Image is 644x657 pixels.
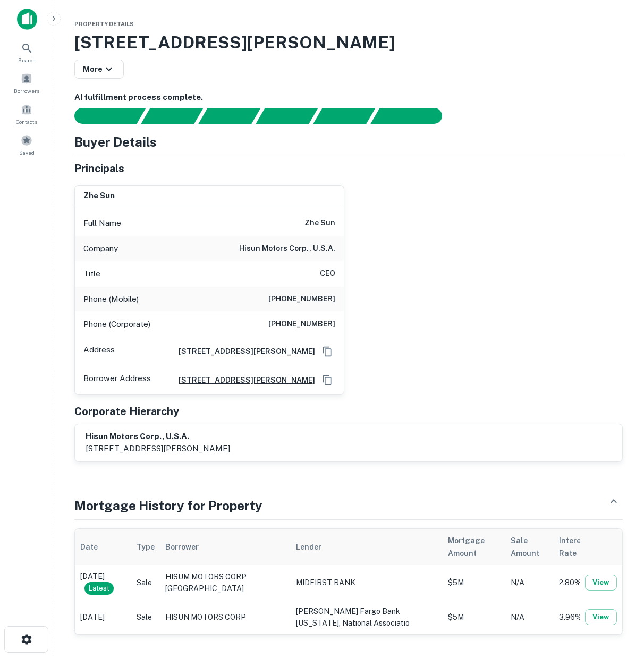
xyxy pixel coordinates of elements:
button: Copy Address [319,372,335,388]
button: Copy Address [319,343,335,359]
a: Saved [3,130,50,159]
div: Documents found, AI parsing details... [198,108,260,124]
th: Interest Rate [554,529,603,565]
h5: Principals [74,161,124,176]
button: View [585,575,617,591]
td: $5M [443,565,505,600]
td: MIDFIRST BANK [291,565,443,600]
span: Property Details [74,21,134,27]
h5: Corporate Hierarchy [74,403,179,419]
td: 2.80% [554,565,603,600]
th: Borrower [160,529,291,565]
h6: [PHONE_NUMBER] [268,318,335,331]
h6: hisun motors corp., u.s.a. [86,431,230,443]
td: 3.96% [554,600,603,634]
th: Date [75,529,131,565]
h6: hisun motors corp., u.s.a. [239,242,335,255]
div: Sending borrower request to AI... [62,108,141,124]
h4: Mortgage History for Property [74,496,262,515]
div: Principals found, still searching for contact information. This may take time... [313,108,375,124]
div: Your request is received and processing... [141,108,203,124]
p: Phone (Mobile) [83,293,139,306]
td: N/A [505,600,554,634]
h6: [PHONE_NUMBER] [268,293,335,306]
h6: zhe sun [83,190,115,202]
td: [PERSON_NAME] Fargo Bank [US_STATE], National Associatio [291,600,443,634]
td: N/A [505,565,554,600]
td: HISUN MOTORS CORP [160,600,291,634]
th: Lender [291,529,443,565]
button: View [585,609,617,625]
a: [STREET_ADDRESS][PERSON_NAME] [170,346,315,357]
th: Type [131,529,160,565]
iframe: Chat Widget [591,572,644,623]
p: [STREET_ADDRESS][PERSON_NAME] [86,442,230,455]
span: Borrowers [14,87,39,95]
h4: Buyer Details [74,132,157,151]
td: [DATE] [75,565,131,600]
div: Principals found, AI now looking for contact information... [256,108,318,124]
p: Borrower Address [83,372,151,388]
th: Mortgage Amount [443,529,505,565]
p: Title [83,267,100,280]
h6: CEO [320,267,335,280]
p: Full Name [83,217,121,230]
p: Phone (Corporate) [83,318,150,331]
h6: AI fulfillment process complete. [74,91,623,104]
span: Latest [84,583,114,594]
a: Search [3,38,50,66]
td: Sale [131,565,160,600]
h6: zhe sun [304,217,335,230]
p: Address [83,343,115,359]
a: Borrowers [3,69,50,97]
h3: [STREET_ADDRESS][PERSON_NAME] [74,30,623,55]
p: Company [83,242,118,255]
span: Search [18,56,36,64]
td: Sale [131,600,160,634]
span: Saved [19,148,35,157]
th: Sale Amount [505,529,554,565]
a: Contacts [3,99,50,128]
img: capitalize-icon.png [17,9,37,30]
div: AI fulfillment process complete. [371,108,455,124]
td: HISUM MOTORS CORP [GEOGRAPHIC_DATA] [160,565,291,600]
button: More [74,60,124,79]
a: [STREET_ADDRESS][PERSON_NAME] [170,374,315,386]
td: [DATE] [75,600,131,634]
td: $5M [443,600,505,634]
span: Contacts [16,117,37,126]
